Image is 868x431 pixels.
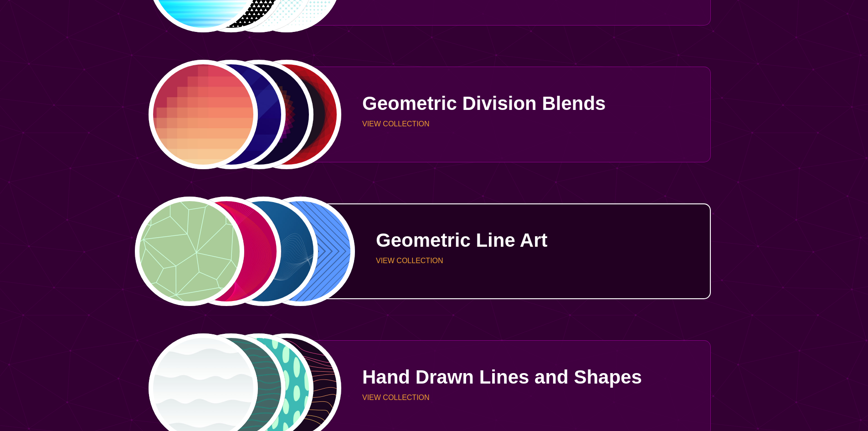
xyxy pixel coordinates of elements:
p: Hand Drawn Lines and Shapes [362,368,690,387]
p: VIEW COLLECTION [362,394,690,401]
a: red-to-yellow gradient large pixel gridblue abstract angled geometric backgroundcolorful geometri... [150,67,711,162]
p: Geometric Line Art [376,231,704,250]
p: VIEW COLLECTION [362,120,690,128]
p: VIEW COLLECTION [376,257,704,265]
p: Geometric Division Blends [362,94,690,113]
a: geometric web of connecting linespink and red lines in curved progressionabstract flowing net of ... [150,203,711,299]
